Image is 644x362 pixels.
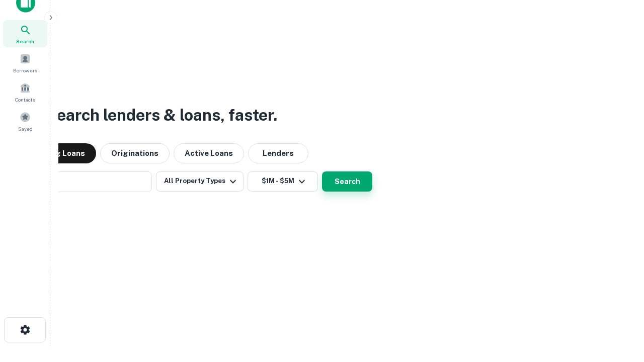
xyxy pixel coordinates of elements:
[3,20,47,47] a: Search
[15,96,35,104] span: Contacts
[3,108,47,135] a: Saved
[322,171,372,192] button: Search
[248,171,318,192] button: $1M - $5M
[174,143,244,163] button: Active Loans
[16,37,34,45] span: Search
[46,103,277,127] h3: Search lenders & loans, faster.
[18,125,33,133] span: Saved
[3,78,47,106] a: Contacts
[248,143,308,163] button: Lenders
[3,49,47,76] a: Borrowers
[100,143,170,163] button: Originations
[156,171,244,192] button: All Property Types
[594,249,644,298] iframe: Chat Widget
[13,66,37,74] span: Borrowers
